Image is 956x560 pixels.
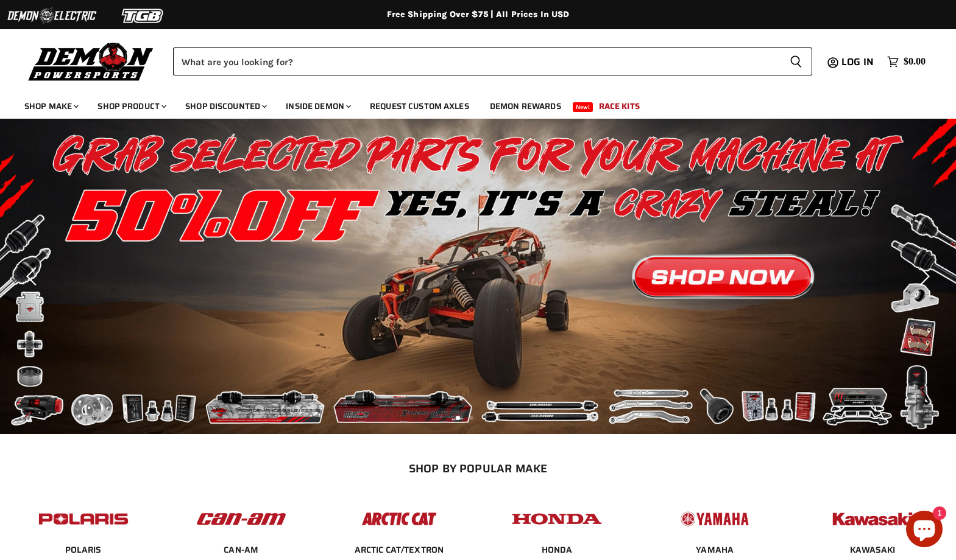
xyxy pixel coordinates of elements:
[15,89,922,119] ul: Main menu
[361,94,478,119] a: Request Custom Axles
[825,500,920,537] img: POPULAR_MAKE_logo_6_76e8c46f-2d1e-4ecc-b320-194822857d41.jpg
[850,544,895,556] span: KAWASAKI
[355,544,444,555] a: ARCTIC CAT/TEXTRON
[780,47,812,75] button: Search
[573,102,593,112] span: New!
[88,94,174,119] a: Shop Product
[841,54,874,69] span: Log in
[6,4,97,27] img: Demon Electric Logo 2
[194,500,289,537] img: POPULAR_MAKE_logo_1_adc20308-ab24-48c4-9fac-e3c1a623d575.jpg
[469,416,473,420] li: Page dot 2
[590,94,649,119] a: Race Kits
[542,544,573,556] span: HONDA
[21,264,46,289] button: Previous
[173,47,812,75] form: Product
[224,544,258,556] span: CAN-AM
[902,511,946,550] inbox-online-store-chat: Shopify online store chat
[836,57,881,68] a: Log in
[696,544,734,555] a: YAMAHA
[352,500,447,537] img: POPULAR_MAKE_logo_3_027535af-6171-4c5e-a9bc-f0eccd05c5d6.jpg
[850,544,895,555] a: KAWASAKI
[481,94,570,119] a: Demon Rewards
[696,544,734,556] span: YAMAHA
[910,264,935,289] button: Next
[456,416,460,420] li: Page dot 1
[97,4,189,27] img: TGB Logo 2
[277,94,358,119] a: Inside Demon
[15,462,941,475] h2: SHOP BY POPULAR MAKE
[509,500,604,537] img: POPULAR_MAKE_logo_4_4923a504-4bac-4306-a1be-165a52280178.jpg
[176,94,274,119] a: Shop Discounted
[224,544,258,555] a: CAN-AM
[881,53,932,71] a: $0.00
[24,40,158,83] img: Demon Powersports
[36,500,131,537] img: POPULAR_MAKE_logo_2_dba48cf1-af45-46d4-8f73-953a0f002620.jpg
[15,94,86,119] a: Shop Make
[173,47,780,75] input: Search
[496,416,500,420] li: Page dot 4
[65,544,102,555] a: POLARIS
[65,544,102,556] span: POLARIS
[542,544,573,555] a: HONDA
[355,544,444,556] span: ARCTIC CAT/TEXTRON
[904,56,926,68] span: $0.00
[667,500,762,537] img: POPULAR_MAKE_logo_5_20258e7f-293c-4aac-afa8-159eaa299126.jpg
[483,416,487,420] li: Page dot 3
